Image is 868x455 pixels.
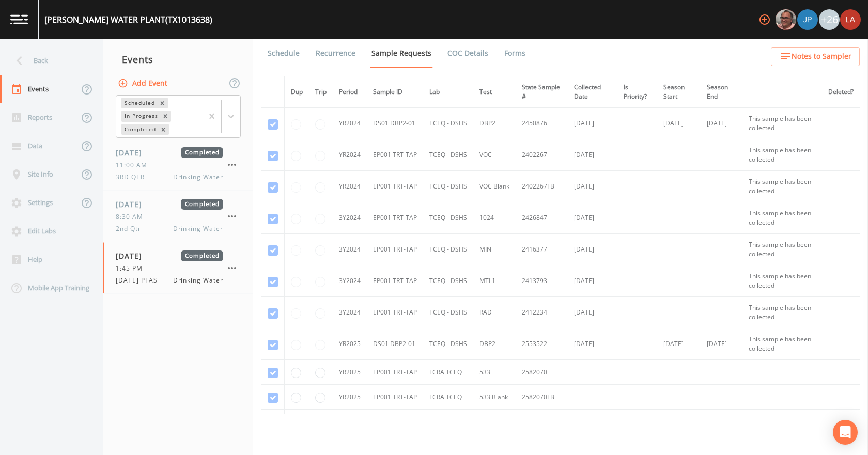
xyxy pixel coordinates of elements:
div: In Progress [121,111,160,121]
a: Sample Requests [370,39,433,68]
div: Remove In Progress [160,111,171,121]
div: +26 [819,9,840,30]
div: Remove Scheduled [157,98,168,108]
span: 1:45 PM [116,264,149,273]
td: MTL1 [473,265,516,297]
a: [DATE]Completed1:45 PM[DATE] PFASDrinking Water [103,242,253,294]
a: [DATE]Completed11:00 AM3RD QTRDrinking Water [103,139,253,191]
td: YR2025 [333,360,367,385]
div: [PERSON_NAME] WATER PLANT (TX1013638) [44,13,212,26]
td: This sample has been collected [742,297,822,328]
td: This sample has been collected [742,265,822,297]
td: LCRA TCEQ [423,360,473,385]
td: [DATE] [568,328,617,360]
td: TCEQ - DSHS [423,202,473,234]
td: YR2025 [333,385,367,410]
td: [DATE] [657,328,701,360]
div: Scheduled [121,98,157,108]
td: 2582070 [516,360,568,385]
th: Season Start [657,76,701,108]
img: 41241ef155101aa6d92a04480b0d0000 [797,9,818,30]
th: Deleted? [822,76,860,108]
span: Drinking Water [173,276,223,285]
td: 3Y2024 [333,234,367,265]
span: Drinking Water [173,224,223,233]
button: Add Event [116,74,172,93]
td: 2582070FB [516,385,568,410]
td: This sample has been collected [742,234,822,265]
td: TCEQ - DSHS [423,234,473,265]
td: EP001 TRT-TAP [367,234,423,265]
td: EP001 TRT-TAP [367,171,423,202]
td: This sample has been collected [742,139,822,171]
td: YR2024 [333,139,367,171]
td: DBP2 [473,328,516,360]
span: Drinking Water [173,172,223,182]
span: [DATE] [116,147,149,158]
div: Completed [121,124,158,135]
td: This sample has been collected [742,328,822,360]
a: Forms [503,39,527,68]
span: Completed [181,250,223,261]
td: This sample has been collected [742,171,822,202]
td: LCRA TCEQ [423,385,473,410]
td: YR2024 [333,171,367,202]
td: DS01 DBP2-01 [367,328,423,360]
td: [DATE] [568,234,617,265]
td: 533 Blank [473,385,516,410]
td: 2426847 [516,202,568,234]
div: Mike Franklin [775,9,797,30]
td: VOC [473,139,516,171]
td: 2450876 [516,108,568,139]
span: Notes to Sampler [792,50,851,63]
td: [DATE] [568,139,617,171]
img: cf6e799eed601856facf0d2563d1856d [840,9,861,30]
th: Dup [285,76,309,108]
th: State Sample # [516,76,568,108]
span: [DATE] [116,250,149,261]
div: Joshua gere Paul [797,9,818,30]
a: COC Details [446,39,490,68]
th: Period [333,76,367,108]
td: 533 [473,360,516,385]
td: This sample has been collected [742,202,822,234]
span: 8:30 AM [116,212,149,222]
div: Open Intercom Messenger [833,420,858,445]
td: 537 [473,410,516,434]
td: EP001 TRT-TAP [367,410,423,434]
td: TCEQ - DSHS [423,265,473,297]
span: 11:00 AM [116,161,153,170]
span: [DATE] PFAS [116,276,164,285]
td: YR2024 [333,108,367,139]
span: 3RD QTR [116,172,151,182]
a: Schedule [266,39,301,68]
td: TCEQ - DSHS [423,297,473,328]
td: 2402267FB [516,171,568,202]
td: TCEQ - DSHS [423,108,473,139]
td: EP001 TRT-TAP [367,360,423,385]
th: Collected Date [568,76,617,108]
th: Season End [701,76,742,108]
td: VOC Blank [473,171,516,202]
td: YR2025 [333,328,367,360]
button: Notes to Sampler [771,47,860,66]
th: Lab [423,76,473,108]
td: [DATE] [568,297,617,328]
span: 2nd Qtr [116,224,147,233]
td: 2413793 [516,265,568,297]
td: EP001 TRT-TAP [367,265,423,297]
td: 3Y2024 [333,265,367,297]
img: logo [10,14,28,24]
span: [DATE] [116,199,149,210]
span: Completed [181,199,223,210]
td: 2553522 [516,328,568,360]
div: Remove Completed [158,124,169,135]
td: 2402267 [516,139,568,171]
th: Test [473,76,516,108]
td: LCRA TCEQ [423,410,473,434]
td: YR2025 [333,410,367,434]
td: TCEQ - DSHS [423,171,473,202]
td: 2582071 [516,410,568,434]
td: 2416377 [516,234,568,265]
td: [DATE] [568,202,617,234]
